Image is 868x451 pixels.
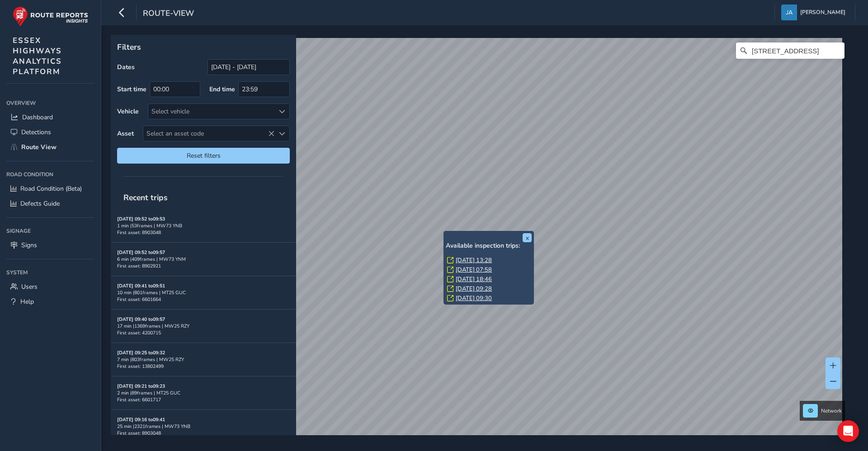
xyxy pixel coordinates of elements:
div: Overview [6,96,94,110]
div: Road Condition [6,168,94,181]
div: Select vehicle [148,104,274,119]
span: First asset: 13802499 [117,363,164,370]
div: Select an asset code [274,126,289,141]
a: [DATE] 07:58 [456,266,492,274]
div: 1 min | 53 frames | MW73 YNB [117,222,290,229]
strong: [DATE] 09:21 to 09:23 [117,383,165,390]
span: First asset: 6601664 [117,296,161,303]
label: Dates [117,63,135,71]
strong: [DATE] 09:25 to 09:32 [117,349,165,356]
span: Help [20,297,34,306]
div: 25 min | 2321 frames | MW73 YNB [117,423,290,430]
span: First asset: 8903048 [117,430,161,437]
span: First asset: 8902921 [117,263,161,269]
div: 2 min | 89 frames | MT25 GUC [117,390,290,396]
span: Users [21,282,38,291]
strong: [DATE] 09:52 to 09:53 [117,216,165,222]
label: Vehicle [117,107,139,116]
button: [PERSON_NAME] [781,5,849,20]
div: System [6,266,94,279]
strong: [DATE] 09:41 to 09:51 [117,282,165,289]
label: Asset [117,129,134,138]
div: 10 min | 801 frames | MT25 GUC [117,289,290,296]
div: 17 min | 1369 frames | MW25 RZY [117,323,290,329]
a: Signs [6,238,94,253]
h6: Available inspection trips: [446,242,532,250]
span: Defects Guide [20,199,60,208]
strong: [DATE] 09:40 to 09:57 [117,316,165,323]
label: End time [209,85,235,94]
span: ESSEX HIGHWAYS ANALYTICS PLATFORM [13,35,62,77]
a: Dashboard [6,110,94,125]
button: x [523,233,532,242]
a: [DATE] 13:28 [456,256,492,264]
input: Search [736,42,844,59]
span: route-view [143,8,194,20]
span: First asset: 6601717 [117,396,161,403]
a: Road Condition (Beta) [6,181,94,196]
a: [DATE] 09:30 [456,294,492,302]
div: 6 min | 409 frames | MW73 YNM [117,256,290,263]
span: Select an asset code [143,126,274,141]
strong: [DATE] 09:16 to 09:41 [117,416,165,423]
a: Help [6,294,94,309]
a: [DATE] 09:28 [456,285,492,293]
div: Signage [6,224,94,238]
span: Reset filters [124,151,283,160]
a: Defects Guide [6,196,94,211]
span: Signs [21,241,37,249]
span: Recent trips [117,186,174,209]
span: Network [821,407,842,414]
img: rr logo [13,6,88,27]
canvas: Map [114,38,842,446]
img: diamond-layout [781,5,797,20]
span: [PERSON_NAME] [800,5,845,20]
label: Start time [117,85,146,94]
span: Detections [21,128,51,136]
span: First asset: 4200715 [117,329,161,336]
span: Route View [21,143,57,151]
div: 7 min | 803 frames | MW25 RZY [117,356,290,363]
a: [DATE] 18:46 [456,275,492,283]
a: Detections [6,125,94,140]
span: First asset: 8903048 [117,229,161,236]
span: Road Condition (Beta) [20,184,82,193]
p: Filters [117,41,290,53]
a: Route View [6,140,94,155]
div: Open Intercom Messenger [837,420,859,442]
a: Users [6,279,94,294]
span: Dashboard [22,113,53,122]
strong: [DATE] 09:52 to 09:57 [117,249,165,256]
button: Reset filters [117,148,290,164]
